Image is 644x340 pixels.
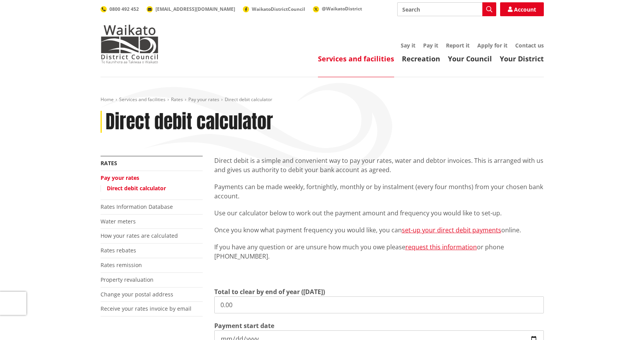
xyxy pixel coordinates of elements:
[500,54,544,63] a: Your District
[423,42,438,49] a: Pay it
[119,96,166,103] a: Services and facilities
[402,226,501,234] a: set-up your direct debit payments
[252,6,305,12] span: WaikatoDistrictCouncil
[318,54,394,63] a: Services and facilities
[101,291,173,298] a: Change your postal address
[101,218,136,225] a: Water meters
[106,111,273,133] h1: Direct debit calculator
[477,42,507,49] a: Apply for it
[101,174,139,181] a: Pay your rates
[446,42,470,49] a: Report it
[101,261,142,269] a: Rates remission
[107,184,166,192] a: Direct debit calculator
[101,25,159,63] img: Waikato District Council - Te Kaunihera aa Takiwaa o Waikato
[214,287,325,296] label: Total to clear by end of year ([DATE])
[397,2,496,16] input: Search input
[101,6,139,12] a: 0800 492 452
[101,276,154,283] a: Property revaluation
[214,182,544,201] p: Payments can be made weekly, fortnightly, monthly or by instalment (every four months) from your ...
[109,6,139,12] span: 0800 492 452
[214,321,274,330] label: Payment start date
[101,159,117,167] a: Rates
[171,96,183,103] a: Rates
[147,6,235,12] a: [EMAIL_ADDRESS][DOMAIN_NAME]
[214,225,544,235] p: Once you know what payment frequency you would like, you can online.
[402,54,440,63] a: Recreation
[101,232,178,239] a: How your rates are calculated
[214,156,544,174] p: Direct debit is a simple and convenient way to pay your rates, water and debtor invoices. This is...
[401,42,415,49] a: Say it
[405,243,477,251] a: request this information
[101,247,136,254] a: Rates rebates
[322,5,362,12] span: @WaikatoDistrict
[243,6,305,12] a: WaikatoDistrictCouncil
[313,5,362,12] a: @WaikatoDistrict
[448,54,492,63] a: Your Council
[188,96,219,103] a: Pay your rates
[101,203,173,210] a: Rates Information Database
[515,42,544,49] a: Contact us
[155,6,235,12] span: [EMAIL_ADDRESS][DOMAIN_NAME]
[225,96,272,103] span: Direct debit calculator
[214,208,544,218] p: Use our calculator below to work out the payment amount and frequency you would like to set-up.
[101,96,544,103] nav: breadcrumb
[101,305,191,312] a: Receive your rates invoice by email
[500,2,544,16] a: Account
[101,96,114,103] a: Home
[214,242,544,261] p: If you have any question or are unsure how much you owe please or phone [PHONE_NUMBER].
